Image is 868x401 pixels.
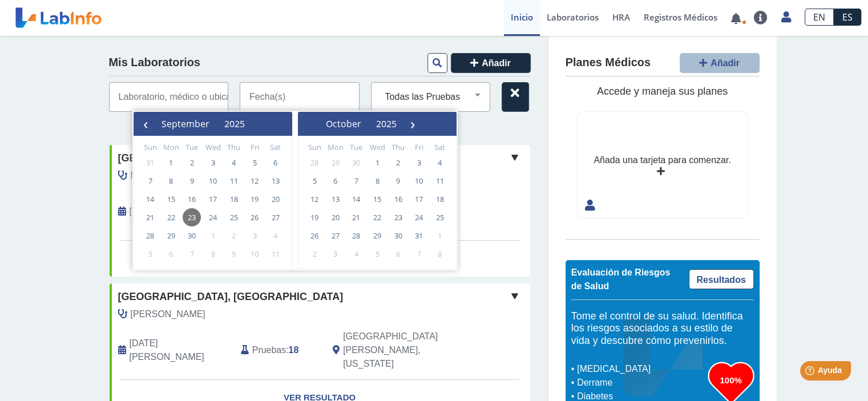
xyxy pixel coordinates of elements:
[183,153,201,172] span: 2
[431,190,449,208] span: 18
[326,245,345,263] span: 3
[305,226,324,245] span: 26
[267,245,285,263] span: 11
[577,378,612,387] font: Derrame
[131,171,248,180] font: No personal No personal, No
[431,153,449,172] span: 4
[204,226,222,245] span: 1
[267,226,285,245] span: 4
[346,142,367,153] th: weekday
[326,208,345,226] span: 20
[347,226,365,245] span: 28
[131,309,205,319] font: [PERSON_NAME]
[389,245,407,263] span: 6
[162,190,180,208] span: 15
[141,172,159,190] span: 7
[130,337,232,364] span: 14 de mayo de 2024
[162,226,180,245] span: 29
[347,190,365,208] span: 14
[267,153,285,172] span: 6
[267,208,285,226] span: 27
[343,330,469,371] span: San Juan, Puerto Rico
[132,111,458,270] bs-daterangepicker-container: calendario
[566,56,651,68] font: Planes Médicos
[404,115,421,132] button: ›
[326,118,361,130] span: October
[680,53,760,73] button: Añadir
[410,245,428,263] span: 7
[409,142,430,153] th: weekday
[410,153,428,172] span: 3
[240,82,360,112] input: Fecha(s)
[343,331,438,368] font: [GEOGRAPHIC_DATA][PERSON_NAME], [US_STATE]
[225,226,243,245] span: 2
[130,206,158,216] font: [DATE]
[689,269,754,289] a: Resultados
[131,307,205,321] span: Maisonet Correa, Carlos
[842,11,853,23] font: ES
[118,291,344,302] font: [GEOGRAPHIC_DATA], [GEOGRAPHIC_DATA]
[813,11,825,23] font: EN
[225,172,243,190] span: 11
[347,245,365,263] span: 4
[162,208,180,226] span: 22
[181,142,203,153] th: weekday
[347,208,365,226] span: 21
[130,205,158,218] span: 19 de julio de 2024
[410,172,428,190] span: 10
[347,153,365,172] span: 30
[612,11,630,23] font: HRA
[141,153,159,172] span: 31
[162,245,180,263] span: 6
[326,226,345,245] span: 27
[547,11,599,23] font: Laboratorios
[141,190,159,208] span: 14
[245,208,264,226] span: 26
[224,118,245,130] span: 2025
[245,245,264,263] span: 10
[710,58,740,68] font: Añadir
[577,391,613,401] font: Diabetes
[130,338,204,362] font: [DATE][PERSON_NAME]
[326,190,345,208] span: 13
[305,245,324,263] span: 2
[387,142,409,153] th: weekday
[217,115,252,132] button: 2025
[376,118,397,130] span: 2025
[267,172,285,190] span: 13
[137,115,154,132] button: ‹
[766,357,855,388] iframe: Lanzador de widgets de ayuda
[368,208,386,226] span: 22
[305,190,324,208] span: 12
[204,190,222,208] span: 17
[451,53,531,73] button: Añadir
[410,190,428,208] span: 17
[368,172,386,190] span: 8
[162,118,209,130] span: September
[431,172,449,190] span: 11
[118,152,344,164] font: [GEOGRAPHIC_DATA], [GEOGRAPHIC_DATA]
[304,142,325,153] th: weekday
[410,226,428,245] span: 31
[389,153,407,172] span: 2
[286,345,288,355] font: :
[183,190,201,208] span: 16
[183,208,201,226] span: 23
[141,208,159,226] span: 21
[305,208,324,226] span: 19
[577,364,651,374] font: [MEDICAL_DATA]
[368,153,386,172] span: 1
[137,115,269,128] bs-datepicker-navigation-view: ​ ​ ​
[305,172,324,190] span: 5
[204,172,222,190] span: 10
[131,169,248,183] span: No personal No personal, No
[203,142,224,153] th: weekday
[154,115,217,132] button: September
[204,153,222,172] span: 3
[482,58,511,68] font: Añadir
[389,172,407,190] span: 9
[289,345,299,355] font: 18
[245,190,264,208] span: 19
